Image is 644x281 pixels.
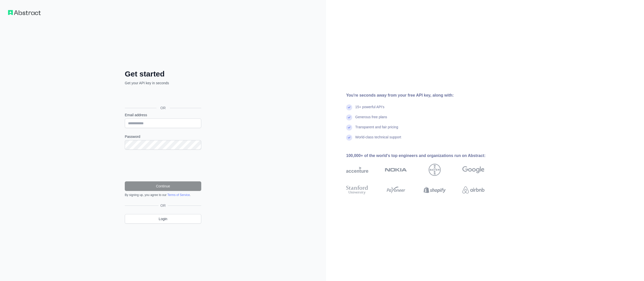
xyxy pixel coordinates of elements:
[424,184,446,195] img: shopify
[346,153,501,159] div: 100,000+ of the world's top engineers and organizations run on Abstract:
[355,135,401,145] div: World-class technical support
[346,125,352,131] img: check mark
[167,193,190,197] a: Terms of Service
[355,125,398,135] div: Transparent and fair pricing
[125,91,200,102] div: Se connecter avec Google. S'ouvre dans un nouvel onglet.
[355,104,384,114] div: 15+ powerful API's
[346,92,501,98] div: You're seconds away from your free API key, along with:
[346,164,368,176] img: accenture
[346,114,352,121] img: check mark
[462,184,485,195] img: airbnb
[125,134,201,139] label: Password
[125,181,201,191] button: Continue
[346,104,352,110] img: check mark
[462,164,485,176] img: google
[125,156,201,175] iframe: reCAPTCHA
[346,184,368,195] img: stanford university
[385,184,407,195] img: payoneer
[125,81,201,86] p: Get your API key in seconds
[346,135,352,141] img: check mark
[429,164,441,176] img: bayer
[125,112,201,117] label: Email address
[125,214,201,224] a: Login
[122,91,203,102] iframe: Bouton "Se connecter avec Google"
[385,164,407,176] img: nokia
[125,69,201,78] h2: Get started
[156,105,170,110] span: OR
[355,114,387,125] div: Generous free plans
[125,193,201,197] div: By signing up, you agree to our .
[8,10,41,15] img: Workflow
[158,203,168,208] span: OR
